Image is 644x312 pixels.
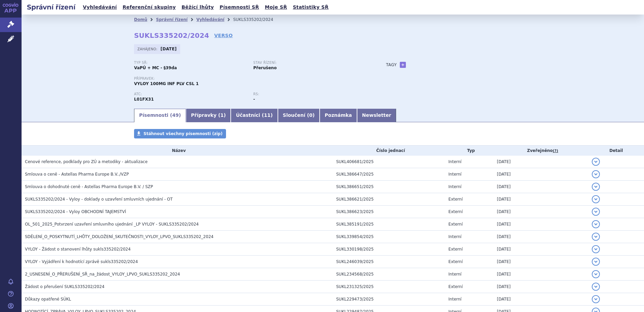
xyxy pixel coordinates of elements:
[172,112,179,118] span: 49
[309,112,313,118] span: 0
[134,81,199,86] span: VYLOY 100MG INF PLV CSL 1
[333,231,445,243] td: SUKL339854/2025
[448,247,462,252] span: Externí
[22,2,81,12] h2: Správní řízení
[134,129,226,138] a: Stáhnout všechny písemnosti (zip)
[134,66,177,70] strong: VaPÚ + MC - §39da
[263,3,289,12] a: Moje SŘ
[493,243,588,256] td: [DATE]
[553,149,558,153] abbr: (?)
[218,3,261,12] a: Písemnosti SŘ
[592,258,600,266] button: detail
[233,15,282,25] li: SUKLS335202/2024
[121,3,178,12] a: Referenční skupiny
[448,297,461,302] span: Interní
[81,3,119,12] a: Vyhledávání
[253,61,366,65] p: Stav řízení:
[448,259,462,264] span: Externí
[357,109,396,122] a: Newsletter
[588,146,644,156] th: Detail
[493,193,588,206] td: [DATE]
[400,62,406,68] a: +
[592,220,600,228] button: detail
[231,109,278,122] a: Účastníci (11)
[448,159,461,164] span: Interní
[493,281,588,293] td: [DATE]
[493,168,588,181] td: [DATE]
[134,31,209,40] strong: SUKLS335202/2024
[134,77,373,81] p: Přípravek:
[161,47,177,51] strong: [DATE]
[253,97,255,102] strong: -
[448,272,461,277] span: Interní
[493,256,588,268] td: [DATE]
[25,297,71,302] span: Důkazy opatřené SÚKL
[592,270,600,278] button: detail
[25,259,138,264] span: VYLOY - Vyjádření k hodnotící zprávě sukls335202/2024
[25,272,180,277] span: 2_USNESENÍ_O_PŘERUŠENÍ_SŘ_na_žádost_VYLOY_LPVO_SUKLS335202_2024
[25,234,214,239] span: SDĚLENÍ_O_POSKYTNUTÍ_LHŮTY_DOLOŽENÍ_SKUTEČNOSTI_VYLOY_LPVO_SUKLS335202_2024
[253,66,277,70] strong: Přerušeno
[592,170,600,178] button: detail
[134,17,147,22] a: Domů
[253,92,366,96] p: RS:
[156,17,188,22] a: Správní řízení
[333,206,445,218] td: SUKL386623/2025
[448,184,461,189] span: Interní
[186,109,231,122] a: Přípravky (1)
[264,112,270,118] span: 11
[333,146,445,156] th: Číslo jednací
[137,46,159,52] span: Zahájeno:
[592,245,600,253] button: detail
[448,234,461,239] span: Interní
[333,268,445,281] td: SUKL234568/2025
[143,131,223,136] span: Stáhnout všechny písemnosti (zip)
[214,32,233,39] a: VERSO
[278,109,320,122] a: Sloučení (0)
[448,172,461,177] span: Interní
[448,209,462,214] span: Externí
[445,146,493,156] th: Typ
[134,92,247,96] p: ATC:
[493,146,588,156] th: Zveřejněno
[25,209,126,214] span: SUKLS335202/2024 - Vyloy OBCHODNÍ TAJEMSTVÍ
[320,109,357,122] a: Poznámka
[333,168,445,181] td: SUKL386647/2025
[25,222,199,227] span: OL_501_2025_Potvrzení uzavření smluvního ujednání _LP VYLOY - SUKLS335202/2024
[333,281,445,293] td: SUKL231325/2025
[493,218,588,231] td: [DATE]
[333,293,445,306] td: SUKL229473/2025
[493,181,588,193] td: [DATE]
[220,112,224,118] span: 1
[25,159,148,164] span: Cenové reference, podklady pro ZÚ a metodiky - aktualizace
[448,222,462,227] span: Externí
[592,295,600,303] button: detail
[291,3,330,12] a: Statistiky SŘ
[333,193,445,206] td: SUKL386621/2025
[25,172,129,177] span: Smlouva o ceně - Astellas Pharma Europe B.V../VZP
[493,231,588,243] td: [DATE]
[592,208,600,216] button: detail
[333,218,445,231] td: SUKL385191/2025
[386,61,397,69] h3: Tagy
[333,243,445,256] td: SUKL330198/2025
[180,3,216,12] a: Běžící lhůty
[592,158,600,166] button: detail
[592,283,600,291] button: detail
[333,256,445,268] td: SUKL246039/2025
[25,184,153,189] span: Smlouva o dohodnuté ceně - Astellas Pharma Europe B.V. / SZP
[25,247,131,252] span: VYLOY - Žádost o stanovení lhůty sukls335202/2024
[333,156,445,168] td: SUKL406681/2025
[592,183,600,191] button: detail
[493,156,588,168] td: [DATE]
[448,284,462,289] span: Externí
[25,197,173,202] span: SUKLS335202/2024 - Vyloy - doklady o uzavření smluvních ujednání - OT
[493,206,588,218] td: [DATE]
[592,195,600,203] button: detail
[493,268,588,281] td: [DATE]
[134,109,186,122] a: Písemnosti (49)
[134,97,154,102] strong: ZOLBETUXIMAB
[448,197,462,202] span: Externí
[493,293,588,306] td: [DATE]
[333,181,445,193] td: SUKL386651/2025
